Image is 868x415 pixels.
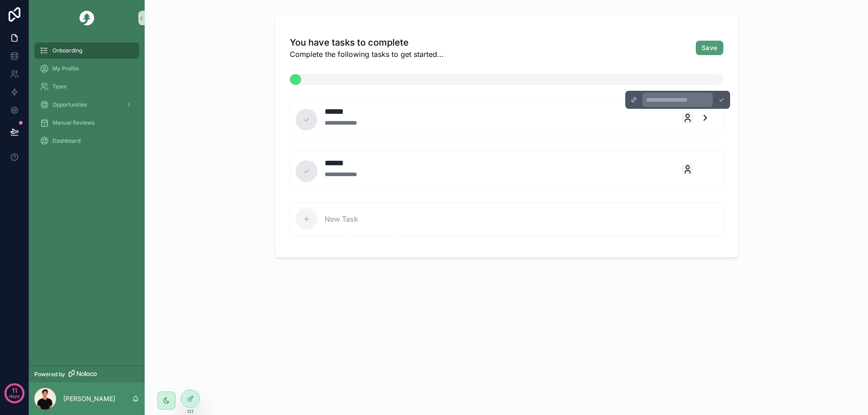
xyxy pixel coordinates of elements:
[80,11,94,25] img: App logo
[290,36,444,49] h1: You have tasks to complete
[34,61,139,77] a: My Profile
[34,133,139,149] a: Dashboard
[34,115,139,131] a: Manual Reviews
[34,97,139,113] a: Opportunities
[52,47,82,54] span: Onboarding
[52,101,87,108] span: Opportunities
[52,83,67,90] span: Team
[29,366,145,382] a: Powered by
[9,390,20,402] p: days
[34,79,139,95] a: Team
[29,36,145,161] div: scrollable content
[325,214,717,224] span: New Task
[52,137,80,145] span: Dashboard
[52,65,79,72] span: My Profile
[34,42,139,59] a: Onboarding
[12,386,17,395] p: 11
[52,119,94,126] span: Manual Reviews
[34,371,65,378] span: Powered by
[290,49,444,60] span: Complete the following tasks to get started...
[696,41,723,55] button: Save
[63,394,115,403] p: [PERSON_NAME]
